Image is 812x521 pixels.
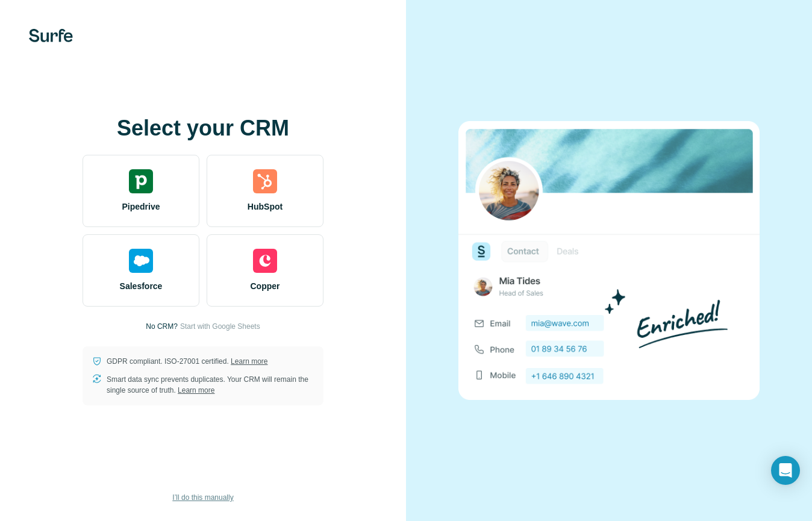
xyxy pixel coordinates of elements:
span: HubSpot [248,201,283,213]
img: salesforce's logo [129,249,153,273]
p: GDPR compliant. ISO-27001 certified. [107,356,267,367]
h1: Select your CRM [83,116,323,140]
img: copper's logo [253,249,277,273]
a: Learn more [178,386,214,395]
span: Copper [251,280,280,292]
p: Smart data sync prevents duplicates. Your CRM will remain the single source of truth. [107,374,314,396]
p: No CRM? [146,321,178,332]
button: I’ll do this manually [164,488,242,507]
img: none image [458,121,760,400]
img: pipedrive's logo [129,169,153,193]
div: Open Intercom Messenger [771,456,800,485]
a: Learn more [231,357,267,366]
img: hubspot's logo [253,169,277,193]
span: Salesforce [120,280,163,292]
span: Pipedrive [122,201,160,213]
button: Start with Google Sheets [180,321,260,332]
span: I’ll do this manually [172,492,233,503]
img: Surfe's logo [29,29,73,42]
